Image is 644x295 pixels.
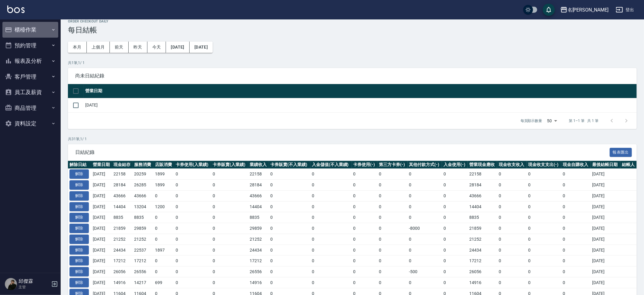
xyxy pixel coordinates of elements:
[153,277,174,288] td: 699
[269,234,311,245] td: 0
[310,256,352,266] td: 0
[269,190,311,201] td: 0
[133,277,153,288] td: 14217
[69,256,89,266] button: 解除
[153,245,174,256] td: 1897
[561,266,591,277] td: 0
[174,277,211,288] td: 0
[310,180,352,191] td: 0
[129,42,147,53] button: 昨天
[352,161,378,169] th: 卡券使用(-)
[310,234,352,245] td: 0
[527,234,561,245] td: 0
[248,223,269,234] td: 29859
[153,180,174,191] td: 1899
[408,201,442,212] td: 0
[377,169,407,180] td: 0
[527,161,561,169] th: 現金收支支出(-)
[147,42,166,53] button: 今天
[133,256,153,266] td: 17212
[87,42,110,53] button: 上個月
[352,266,378,277] td: 0
[468,256,497,266] td: 17212
[527,245,561,256] td: 0
[174,223,211,234] td: 0
[468,190,497,201] td: 43666
[310,266,352,277] td: 0
[497,223,527,234] td: 0
[591,234,620,245] td: [DATE]
[591,245,620,256] td: [DATE]
[153,190,174,201] td: 0
[153,161,174,169] th: 店販消費
[310,190,352,201] td: 0
[527,223,561,234] td: 0
[269,161,311,169] th: 卡券販賣(不入業績)
[133,190,153,201] td: 43666
[408,277,442,288] td: 0
[269,223,311,234] td: 0
[248,277,269,288] td: 14916
[442,245,468,256] td: 0
[442,212,468,223] td: 0
[468,180,497,191] td: 28184
[91,245,112,256] td: [DATE]
[527,256,561,266] td: 0
[19,278,49,284] h5: 邱傑霖
[112,190,133,201] td: 43666
[112,245,133,256] td: 24434
[5,278,17,290] img: Person
[112,266,133,277] td: 26056
[561,223,591,234] td: 0
[610,149,632,155] a: 報表匯出
[211,212,248,223] td: 0
[133,161,153,169] th: 服務消費
[442,161,468,169] th: 入金使用(-)
[68,161,91,169] th: 解除日結
[68,60,637,66] p: 共 1 筆, 1 / 1
[133,169,153,180] td: 20259
[19,284,49,290] p: 主管
[248,169,269,180] td: 22158
[2,38,58,53] button: 預約管理
[591,180,620,191] td: [DATE]
[133,223,153,234] td: 29859
[352,223,378,234] td: 0
[91,161,112,169] th: 營業日期
[591,201,620,212] td: [DATE]
[112,201,133,212] td: 14404
[377,256,407,266] td: 0
[248,266,269,277] td: 26556
[211,277,248,288] td: 0
[561,169,591,180] td: 0
[68,19,637,23] h2: Order checkout daily
[408,180,442,191] td: 0
[211,256,248,266] td: 0
[174,245,211,256] td: 0
[497,161,527,169] th: 現金收支收入
[568,6,609,14] div: 名[PERSON_NAME]
[91,201,112,212] td: [DATE]
[561,234,591,245] td: 0
[269,169,311,180] td: 0
[211,180,248,191] td: 0
[269,180,311,191] td: 0
[174,161,211,169] th: 卡券使用(入業績)
[153,266,174,277] td: 0
[442,201,468,212] td: 0
[497,256,527,266] td: 0
[91,234,112,245] td: [DATE]
[91,169,112,180] td: [DATE]
[211,223,248,234] td: 0
[468,201,497,212] td: 14404
[269,201,311,212] td: 0
[112,161,133,169] th: 現金結存
[91,180,112,191] td: [DATE]
[211,234,248,245] td: 0
[497,201,527,212] td: 0
[442,277,468,288] td: 0
[166,42,189,53] button: [DATE]
[2,69,58,85] button: 客戶管理
[569,118,598,124] p: 第 1–1 筆 共 1 筆
[310,212,352,223] td: 0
